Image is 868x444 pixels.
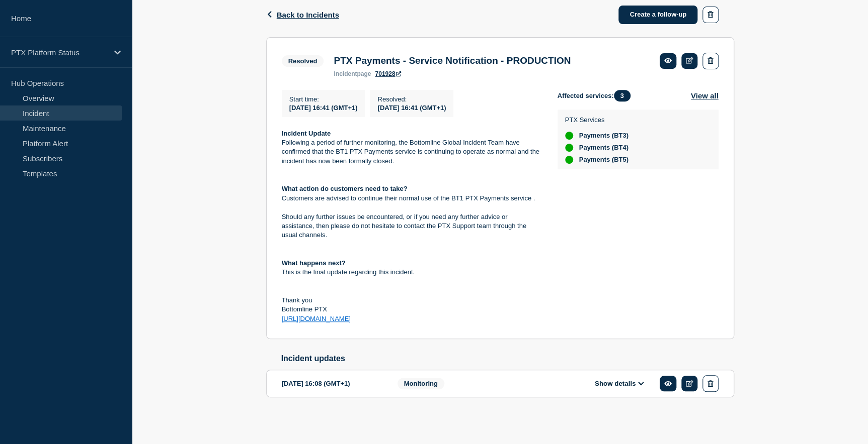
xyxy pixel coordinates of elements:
a: 701928 [375,70,401,77]
span: 3 [614,90,630,101]
span: Payments (BT4) [579,144,628,152]
button: Back to Incidents [266,11,339,19]
a: Create a follow-up [618,6,697,24]
p: page [334,70,371,77]
div: up [565,132,573,140]
strong: What happens next? [282,259,346,267]
p: This is the final update regarding this incident. [282,268,541,277]
p: Start time : [289,95,358,103]
p: Customers are advised to continue their normal use of the BT1 PTX Payments service . [282,194,541,203]
div: up [565,144,573,152]
div: up [565,156,573,164]
span: Payments (BT5) [579,156,628,164]
span: [DATE] 16:41 (GMT+1) [377,104,446,112]
p: Thank you [282,296,541,305]
p: PTX Services [565,116,628,124]
span: Affected services: [558,90,636,101]
button: View all [691,90,719,101]
a: [URL][DOMAIN_NAME] [282,315,351,322]
span: incident [334,70,357,77]
p: PTX Platform Status [11,48,108,57]
p: Following a period of further monitoring, the Bottomline Global Incident Team have confirmed that... [282,138,541,166]
div: [DATE] 16:08 (GMT+1) [282,375,382,392]
span: [DATE] 16:41 (GMT+1) [289,104,358,112]
button: Show details [592,379,647,388]
span: Monitoring [398,378,444,389]
span: Back to Incidents [277,11,339,19]
p: Bottomline PTX [282,305,541,314]
span: Resolved [282,55,324,67]
span: Payments (BT3) [579,132,628,140]
p: Resolved : [377,95,446,103]
h3: PTX Payments - Service Notification - PRODUCTION [334,55,571,66]
h2: Incident updates [281,354,734,363]
p: Should any further issues be encountered, or if you need any further advice or assistance, then p... [282,212,541,240]
strong: Incident Update [282,130,331,137]
strong: What action do customers need to take? [282,185,408,192]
